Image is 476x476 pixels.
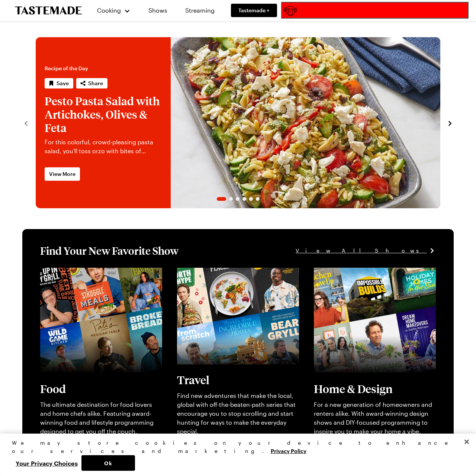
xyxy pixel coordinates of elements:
button: Share [76,78,107,89]
span: View All Shows [296,247,427,255]
a: View full content for [object Object] [314,268,415,276]
a: View More [45,167,80,181]
a: To Tastemade Home Page [15,6,82,15]
a: View All Shows [296,247,436,255]
span: Go to slide 3 [236,197,239,201]
a: Tastemade + [231,4,277,17]
a: View full content for [object Object] [40,268,142,276]
span: Go to slide 6 [256,197,260,201]
div: We may store cookies on your device to enhance our services and marketing. [12,439,458,455]
span: Save [57,80,69,87]
span: Go to slide 2 [229,197,233,201]
div: 1 / 6 [36,37,440,208]
span: Go to slide 1 [217,197,226,201]
button: Close [459,434,475,450]
img: wCtt+hfi+TtpgAAAABJRU5ErkJggg== [284,4,297,18]
button: Your Privacy Choices [12,455,81,471]
button: navigate to next item [446,118,454,127]
button: Ok [81,455,135,471]
span: Share [88,80,103,87]
span: Go to slide 4 [242,197,246,201]
button: Save recipe [45,78,73,89]
a: View full content for [object Object] [177,268,279,276]
span: View More [49,170,75,178]
div: Privacy [12,439,458,471]
span: Go to slide 5 [249,197,253,201]
button: navigate to previous item [22,118,30,127]
span: Tastemade + [238,7,270,14]
button: Cooking [97,1,131,19]
h1: Find Your New Favorite Show [40,244,178,257]
span: Cooking [97,7,121,14]
a: More information about your privacy, opens in a new tab [271,447,306,454]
